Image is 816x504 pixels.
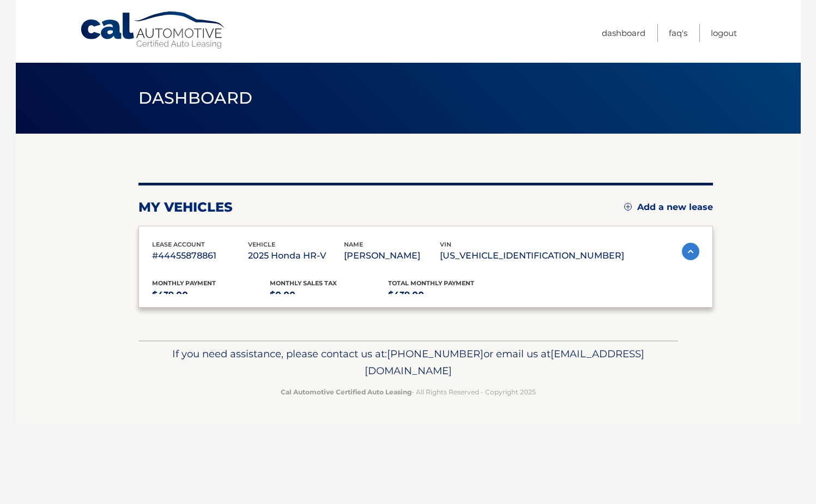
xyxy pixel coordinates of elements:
[440,241,451,248] span: vin
[281,388,412,396] strong: Cal Automotive Certified Auto Leasing
[388,287,506,303] p: $439.00
[270,287,388,303] p: $0.00
[344,241,363,248] span: name
[602,24,645,42] a: Dashboard
[152,287,270,303] p: $439.00
[248,248,344,263] p: 2025 Honda HR-V
[248,241,275,248] span: vehicle
[682,243,699,260] img: accordion-active.svg
[344,248,440,263] p: [PERSON_NAME]
[152,248,248,263] p: #44455878861
[387,347,483,360] span: [PHONE_NUMBER]
[138,199,233,215] h2: my vehicles
[440,248,624,263] p: [US_VEHICLE_IDENTIFICATION_NUMBER]
[80,11,227,50] a: Cal Automotive
[624,202,713,213] a: Add a new lease
[146,345,671,380] p: If you need assistance, please contact us at: or email us at
[152,279,216,287] span: Monthly Payment
[270,279,337,287] span: Monthly sales Tax
[711,24,737,42] a: Logout
[669,24,687,42] a: FAQ's
[388,279,474,287] span: Total Monthly Payment
[146,386,671,398] p: - All Rights Reserved - Copyright 2025
[138,88,253,108] span: Dashboard
[624,203,632,211] img: add.svg
[152,241,205,248] span: lease account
